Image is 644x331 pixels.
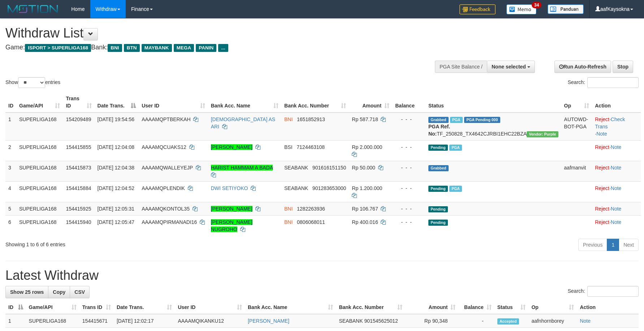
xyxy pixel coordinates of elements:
a: Reject [595,165,609,171]
span: Marked by aafsengchandara [449,186,462,192]
a: Reject [595,185,609,191]
span: SEABANK [284,165,308,171]
div: Showing 1 to 6 of 6 entries [5,238,263,248]
td: SUPERLIGA168 [26,314,79,328]
a: Reject [595,144,609,150]
th: Date Trans.: activate to sort column ascending [114,301,175,314]
td: [DATE] 12:02:17 [114,314,175,328]
td: · [592,202,641,215]
th: ID: activate to sort column descending [5,301,26,314]
a: Run Auto-Refresh [554,61,611,73]
a: Check Trans [595,116,625,129]
span: ... [218,44,228,52]
td: 5 [5,202,16,215]
td: 4 [5,181,16,202]
td: SUPERLIGA168 [16,215,63,236]
a: Reject [595,219,609,225]
td: SUPERLIGA168 [16,112,63,141]
th: Action [577,301,639,314]
th: User ID: activate to sort column ascending [139,92,208,112]
a: Reject [595,116,609,122]
span: AAAAMQPLENDIK [142,185,185,191]
a: Reject [595,206,609,212]
span: Rp 1.200.000 [352,185,382,191]
span: 154415855 [66,144,91,150]
a: Stop [613,61,633,73]
td: - [458,314,494,328]
span: 154415873 [66,165,91,171]
td: 2 [5,140,16,161]
th: Balance [392,92,425,112]
span: CSV [74,289,85,295]
td: · [592,181,641,202]
a: [PERSON_NAME] [211,206,252,212]
a: Note [580,318,591,324]
a: [PERSON_NAME] [211,144,252,150]
span: BNI [108,44,122,52]
td: · [592,140,641,161]
span: Pending [428,145,448,151]
span: Rp 587.718 [352,116,378,122]
a: [PERSON_NAME] [248,318,289,324]
div: - - - [395,164,423,171]
div: - - - [395,116,423,123]
div: - - - [395,219,423,226]
span: Pending [428,186,448,192]
span: Copy 901616151150 to clipboard [312,165,346,171]
span: BNI [284,219,293,225]
span: Copy 901283653000 to clipboard [312,185,346,191]
th: Status: activate to sort column ascending [494,301,529,314]
a: CSV [70,286,90,298]
span: Rp 50.000 [352,165,375,171]
label: Search: [568,77,639,88]
a: DWI SETIYOKO [211,185,248,191]
th: Bank Acc. Number: activate to sort column ascending [281,92,349,112]
b: PGA Ref. No: [428,124,450,137]
span: Grabbed [428,117,449,123]
span: 154209489 [66,116,91,122]
span: Marked by aafsoumeymey [449,145,462,151]
span: Rp 400.016 [352,219,378,225]
th: ID [5,92,16,112]
td: SUPERLIGA168 [16,140,63,161]
span: SEABANK [284,185,308,191]
span: MEGA [174,44,194,52]
th: Action [592,92,641,112]
th: Game/API: activate to sort column ascending [26,301,79,314]
div: - - - [395,205,423,212]
span: BTN [124,44,140,52]
span: Copy 1651852913 to clipboard [297,116,325,122]
button: None selected [487,61,535,73]
h1: Withdraw List [5,26,422,40]
span: 154415925 [66,206,91,212]
a: Note [611,165,622,171]
a: Copy [48,286,70,298]
div: PGA Site Balance / [435,61,487,73]
span: Copy 901545625012 to clipboard [364,318,398,324]
th: Bank Acc. Number: activate to sort column ascending [336,301,405,314]
span: PGA Pending [464,117,500,123]
th: Op: activate to sort column ascending [561,92,592,112]
span: Copy 1282263936 to clipboard [297,206,325,212]
a: Next [619,239,639,251]
span: PANIN [196,44,216,52]
span: BNI [284,116,293,122]
th: Game/API: activate to sort column ascending [16,92,63,112]
th: User ID: activate to sort column ascending [175,301,245,314]
a: Note [611,219,622,225]
input: Search: [587,77,639,88]
span: ISPORT > SUPERLIGA168 [25,44,91,52]
span: MAYBANK [142,44,172,52]
div: - - - [395,185,423,192]
span: None selected [492,64,526,70]
th: Date Trans.: activate to sort column descending [95,92,139,112]
span: Pending [428,220,448,226]
a: Show 25 rows [5,286,48,298]
input: Search: [587,286,639,297]
a: Note [611,185,622,191]
h1: Latest Withdraw [5,268,639,283]
span: 154415884 [66,185,91,191]
span: Rp 106.767 [352,206,378,212]
td: SUPERLIGA168 [16,202,63,215]
td: AAAAMQIKANKU12 [175,314,245,328]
